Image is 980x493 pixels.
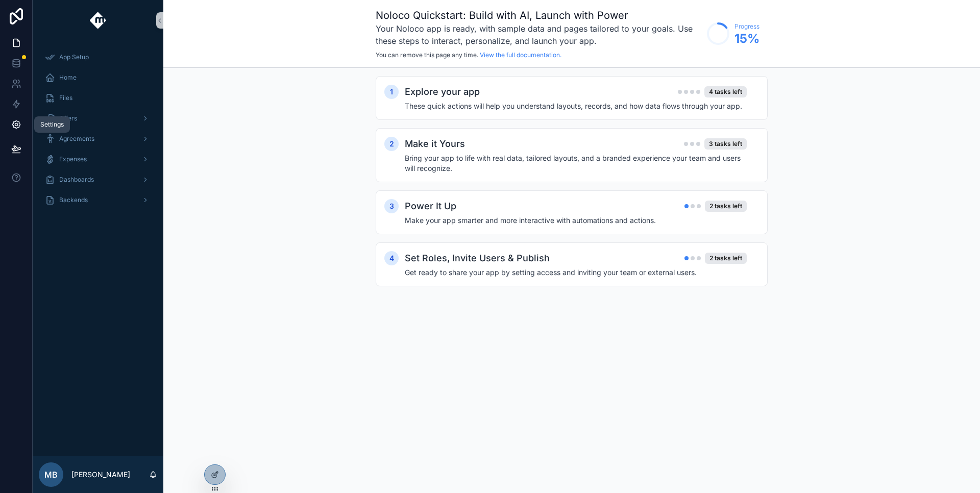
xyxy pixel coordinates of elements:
p: [PERSON_NAME] [71,470,130,480]
a: Offers [39,109,157,128]
a: Dashboards [39,170,157,189]
a: Files [39,89,157,107]
div: Settings [40,120,64,129]
a: View the full documentation. [480,51,561,59]
span: App Setup [59,53,89,61]
h1: Noloco Quickstart: Build with AI, Launch with Power [376,8,702,22]
span: Progress [734,22,759,31]
a: Home [39,68,157,87]
div: scrollable content [33,41,163,223]
span: Agreements [59,135,94,143]
h3: Your Noloco app is ready, with sample data and pages tailored to your goals. Use these steps to i... [376,22,702,47]
a: Expenses [39,150,157,168]
span: Dashboards [59,176,94,184]
span: Expenses [59,155,87,163]
a: Backends [39,191,157,209]
span: Backends [59,196,88,204]
span: Home [59,73,77,82]
span: MB [44,469,58,481]
a: Agreements [39,130,157,148]
span: Offers [59,114,77,122]
a: App Setup [39,48,157,66]
span: You can remove this page any time. [376,51,478,59]
img: App logo [90,12,107,29]
span: Files [59,94,72,102]
span: 15 % [734,31,759,47]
